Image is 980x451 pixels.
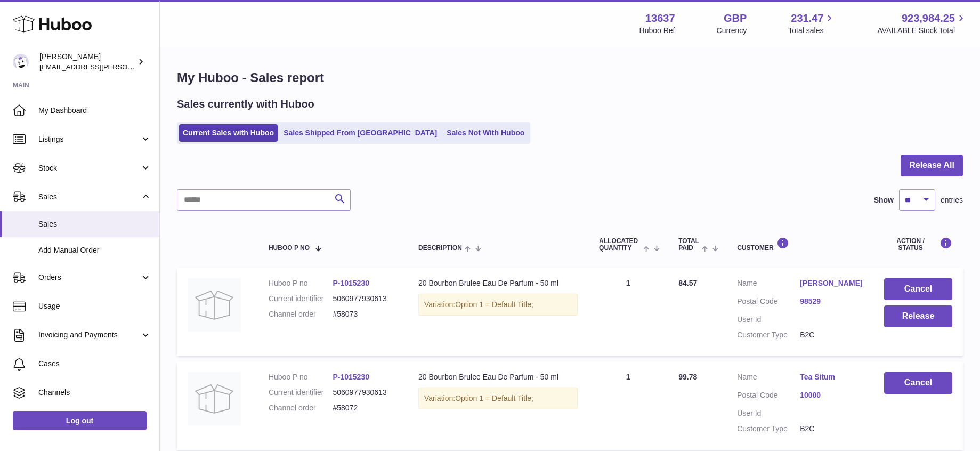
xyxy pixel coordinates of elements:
[877,11,967,36] a: 923,984.25 AVAILABLE Stock Total
[788,26,836,36] span: Total sales
[38,330,140,340] span: Invoicing and Payments
[333,309,397,319] dd: #58073
[418,372,578,382] div: 20 Bourbon Brulee Eau De Parfum - 50 ml
[455,300,533,309] span: Option 1 = Default Title;
[800,372,863,382] a: Tea Situm
[418,278,578,288] div: 20 Bourbon Brulee Eau De Parfum - 50 ml
[179,124,278,142] a: Current Sales with Huboo
[737,296,800,309] dt: Postal Code
[333,388,397,398] dd: 5060977930613
[588,268,668,356] td: 1
[884,237,952,252] div: Action / Status
[678,373,697,381] span: 99.78
[269,278,333,288] dt: Huboo P no
[455,394,533,402] span: Option 1 = Default Title;
[737,278,800,291] dt: Name
[188,372,241,425] img: no-photo.jpg
[599,238,641,252] span: ALLOCATED Quantity
[269,372,333,382] dt: Huboo P no
[800,296,863,307] a: 98529
[737,315,800,325] dt: User Id
[13,54,29,70] img: jonny@ledda.co
[333,279,369,287] a: P-1015230
[269,403,333,413] dt: Channel order
[333,373,369,381] a: P-1015230
[38,359,151,369] span: Cases
[884,372,952,394] button: Cancel
[38,163,140,173] span: Stock
[269,309,333,319] dt: Channel order
[902,11,955,26] span: 923,984.25
[177,69,963,86] h1: My Huboo - Sales report
[800,390,863,400] a: 10000
[884,278,952,300] button: Cancel
[639,26,675,36] div: Huboo Ref
[418,245,462,252] span: Description
[269,388,333,398] dt: Current identifier
[737,390,800,403] dt: Postal Code
[941,195,963,205] span: entries
[188,278,241,332] img: no-photo.jpg
[737,372,800,385] dt: Name
[38,272,140,283] span: Orders
[13,411,147,430] a: Log out
[877,26,967,36] span: AVAILABLE Stock Total
[884,305,952,327] button: Release
[800,330,863,340] dd: B2C
[269,245,310,252] span: Huboo P no
[724,11,747,26] strong: GBP
[678,279,697,287] span: 84.57
[333,294,397,304] dd: 5060977930613
[38,106,151,116] span: My Dashboard
[645,11,675,26] strong: 13637
[38,245,151,255] span: Add Manual Order
[280,124,441,142] a: Sales Shipped From [GEOGRAPHIC_DATA]
[38,192,140,202] span: Sales
[791,11,823,26] span: 231.47
[737,330,800,340] dt: Customer Type
[901,155,963,176] button: Release All
[269,294,333,304] dt: Current identifier
[737,424,800,434] dt: Customer Type
[39,62,214,71] span: [EMAIL_ADDRESS][PERSON_NAME][DOMAIN_NAME]
[418,294,578,316] div: Variation:
[333,403,397,413] dd: #58072
[38,134,140,144] span: Listings
[678,238,699,252] span: Total paid
[788,11,836,36] a: 231.47 Total sales
[39,52,135,72] div: [PERSON_NAME]
[418,388,578,409] div: Variation:
[588,361,668,450] td: 1
[443,124,528,142] a: Sales Not With Huboo
[177,97,314,111] h2: Sales currently with Huboo
[874,195,894,205] label: Show
[737,408,800,418] dt: User Id
[717,26,747,36] div: Currency
[38,301,151,311] span: Usage
[800,424,863,434] dd: B2C
[38,219,151,229] span: Sales
[737,237,863,252] div: Customer
[38,388,151,398] span: Channels
[800,278,863,288] a: [PERSON_NAME]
